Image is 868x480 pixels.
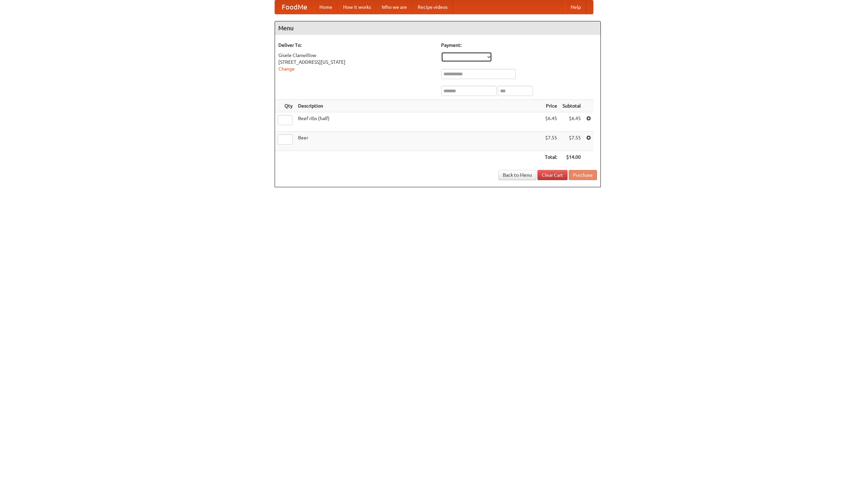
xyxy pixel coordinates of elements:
[542,151,560,164] th: Total:
[295,112,542,132] td: Beef ribs (half)
[295,100,542,112] th: Description
[314,0,338,14] a: Home
[542,112,560,132] td: $6.45
[278,59,434,65] div: [STREET_ADDRESS][US_STATE]
[275,0,314,14] a: FoodMe
[441,42,597,49] h5: Payment:
[569,170,597,180] button: Purchase
[412,0,453,14] a: Recipe videos
[498,170,536,180] a: Back to Menu
[560,100,584,112] th: Subtotal
[278,42,434,49] h5: Deliver To:
[560,112,584,132] td: $6.45
[542,132,560,151] td: $7.55
[376,0,412,14] a: Who we are
[537,170,568,180] a: Clear Cart
[295,132,542,151] td: Beer
[560,151,584,164] th: $14.00
[275,21,600,35] h4: Menu
[565,0,586,14] a: Help
[278,66,295,72] a: Change
[338,0,376,14] a: How it works
[542,100,560,112] th: Price
[278,52,434,59] div: Gisele Clanwillow
[560,132,584,151] td: $7.55
[275,100,295,112] th: Qty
